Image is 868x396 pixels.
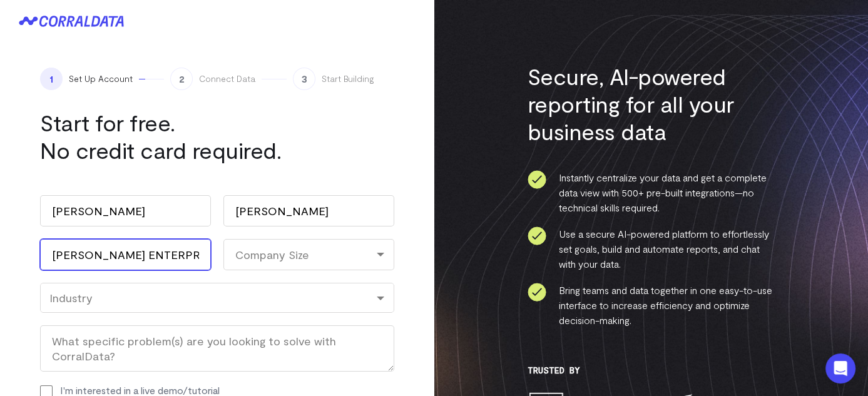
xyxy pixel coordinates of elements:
[60,384,220,396] label: I'm interested in a live demo/tutorial
[528,170,775,215] li: Instantly centralize your data and get a complete data view with 500+ pre-built integrations—no t...
[40,68,63,90] span: 1
[40,109,365,164] h1: Start for free. No credit card required.
[293,68,315,90] span: 3
[40,195,211,226] input: First Name
[528,63,775,145] h3: Secure, AI-powered reporting for all your business data
[40,239,211,270] input: Company Name
[69,73,133,85] span: Set Up Account
[322,73,374,85] span: Start Building
[528,365,775,375] h3: Trusted By
[223,239,394,270] div: Company Size
[199,73,255,85] span: Connect Data
[528,226,775,272] li: Use a secure AI-powered platform to effortlessly set goals, build and automate reports, and chat ...
[170,68,193,90] span: 2
[49,291,385,305] div: Industry
[528,283,775,328] li: Bring teams and data together in one easy-to-use interface to increase efficiency and optimize de...
[825,353,855,383] div: Open Intercom Messenger
[223,195,394,226] input: Last Name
